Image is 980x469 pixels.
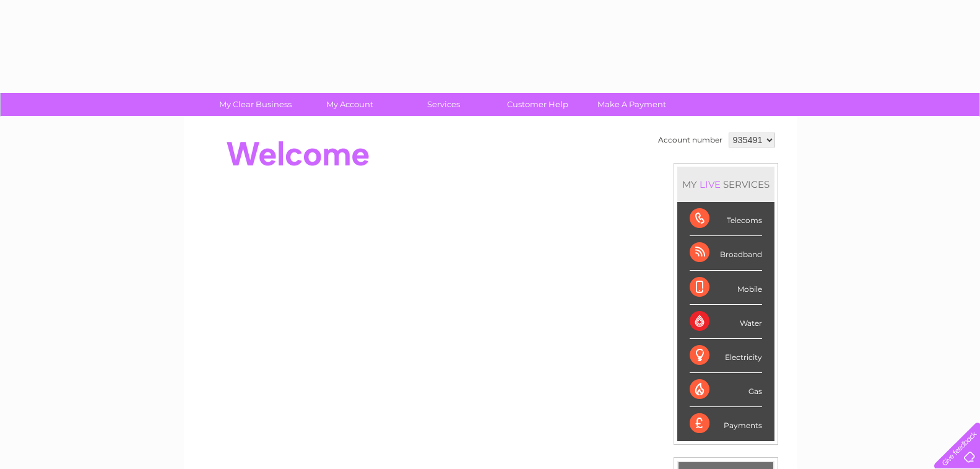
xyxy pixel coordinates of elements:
[690,236,762,270] div: Broadband
[690,373,762,407] div: Gas
[690,202,762,236] div: Telecoms
[677,167,774,202] div: MY SERVICES
[655,129,726,151] td: Account number
[690,305,762,339] div: Water
[690,271,762,305] div: Mobile
[487,93,589,116] a: Customer Help
[690,407,762,441] div: Payments
[392,93,495,116] a: Services
[298,93,401,116] a: My Account
[697,178,723,190] div: LIVE
[204,93,306,116] a: My Clear Business
[690,339,762,373] div: Electricity
[581,93,683,116] a: Make A Payment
